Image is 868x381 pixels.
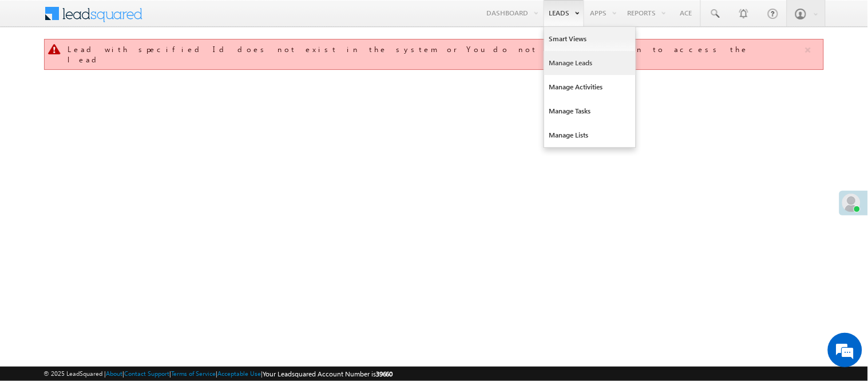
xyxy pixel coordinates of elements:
a: Manage Leads [544,51,636,75]
a: Manage Tasks [544,99,636,123]
span: © 2025 LeadSquared | | | | | [43,368,393,379]
a: Contact Support [124,370,169,377]
a: Manage Activities [544,75,636,99]
div: Lead with specified Id does not exist in the system or You do not have permission to access the lead [68,44,803,65]
span: 39660 [376,370,393,378]
a: About [106,370,122,377]
a: Manage Lists [544,123,636,147]
a: Smart Views [544,27,636,51]
span: Your Leadsquared Account Number is [263,370,393,378]
a: Terms of Service [171,370,216,377]
a: Acceptable Use [217,370,261,377]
